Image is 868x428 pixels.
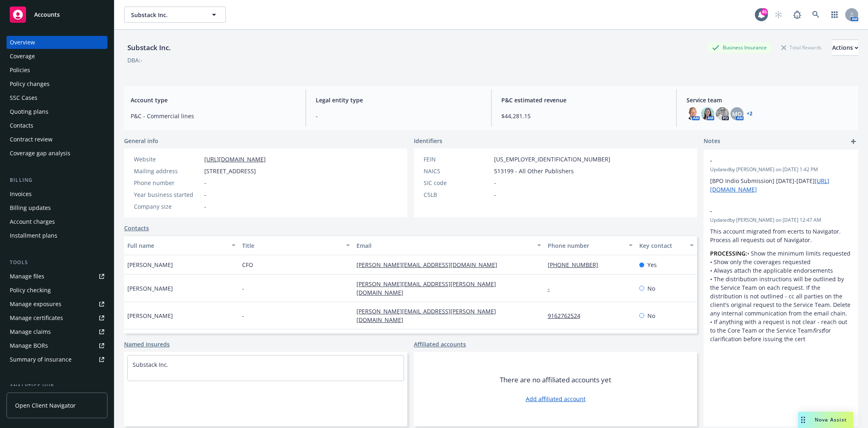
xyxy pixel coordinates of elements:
span: - [494,179,496,187]
div: Account charges [10,215,55,228]
div: -Updatedby [PERSON_NAME] on [DATE] 1:42 PM[BPO Indio Submission] [DATE]-[DATE][URL][DOMAIN_NAME] [704,150,858,200]
span: - [710,156,831,165]
div: Coverage [10,50,35,63]
p: • Show the minimum limits requested • Show only the coverages requested • Always attach the appli... [710,249,852,343]
div: Billing [7,176,107,184]
a: Installment plans [7,229,107,242]
button: Phone number [544,236,636,255]
div: Policy changes [10,77,50,90]
span: [PERSON_NAME] [127,311,173,320]
a: Named insureds [124,340,170,349]
a: Manage BORs [7,339,107,352]
span: [PERSON_NAME] [127,284,173,293]
strong: PROCESSING: [710,249,747,257]
span: [PERSON_NAME] [127,260,173,269]
a: Coverage [7,50,107,63]
span: There are no affiliated accounts yet [500,375,611,385]
span: $44,281.15 [501,112,667,120]
div: Policies [10,64,30,77]
div: Key contact [639,241,685,250]
img: photo [687,107,700,120]
img: photo [716,107,729,120]
div: -Updatedby [PERSON_NAME] on [DATE] 12:47 AMThis account migrated from ecerts to Navigator. Proces... [704,200,858,350]
div: Analytics hub [7,382,107,390]
div: SSC Cases [10,91,37,104]
a: Report a Bug [789,7,805,23]
a: Summary of insurance [7,353,107,366]
span: - [710,207,831,215]
span: P&C estimated revenue [501,96,667,104]
em: first [813,327,823,334]
span: - [494,190,496,199]
div: Company size [134,202,201,211]
div: CSLB [424,190,491,199]
a: Substack Inc. [133,361,168,368]
div: Title [242,241,341,250]
a: Affiliated accounts [414,340,466,349]
div: NAICS [424,167,491,175]
a: [URL][DOMAIN_NAME] [204,155,266,163]
div: Summary of insurance [10,353,72,366]
div: Coverage gap analysis [10,147,70,160]
span: Service team [687,96,852,104]
div: Installment plans [10,229,57,242]
span: [STREET_ADDRESS] [204,167,256,175]
a: Account charges [7,215,107,228]
div: Manage exposures [10,298,61,311]
span: Identifiers [414,137,442,145]
span: Open Client Navigator [15,401,76,410]
div: Drag to move [798,412,808,428]
button: Substack Inc. [124,7,226,23]
div: Website [134,155,201,163]
a: add [848,137,858,146]
span: Nova Assist [815,416,847,423]
div: Overview [10,36,35,49]
div: Manage claims [10,325,51,338]
div: Year business started [134,190,201,199]
button: Full name [124,236,239,255]
div: Invoices [10,188,32,201]
span: Legal entity type [316,96,481,104]
span: General info [124,137,158,145]
div: 45 [761,8,768,15]
a: 9162762524 [548,312,587,320]
div: Email [356,241,532,250]
a: Overview [7,36,107,49]
span: [US_EMPLOYER_IDENTIFICATION_NUMBER] [494,155,610,163]
span: - [242,311,244,320]
div: FEIN [424,155,491,163]
a: Add affiliated account [526,395,586,403]
span: Updated by [PERSON_NAME] on [DATE] 1:42 PM [710,166,852,173]
a: Quoting plans [7,105,107,118]
div: Business Insurance [708,42,771,53]
button: Title [239,236,354,255]
a: Policy checking [7,284,107,297]
a: [PERSON_NAME][EMAIL_ADDRESS][DOMAIN_NAME] [356,261,504,269]
span: Notes [704,137,720,146]
a: Invoices [7,188,107,201]
div: Manage BORs [10,339,48,352]
a: [PERSON_NAME][EMAIL_ADDRESS][PERSON_NAME][DOMAIN_NAME] [356,307,496,324]
span: MQ [732,110,742,118]
span: - [204,190,206,199]
span: No [647,284,655,293]
a: Start snowing [770,7,787,23]
div: Manage files [10,270,44,283]
div: Billing updates [10,201,51,214]
a: Search [808,7,824,23]
div: Phone number [134,179,201,187]
div: Total Rewards [777,42,826,53]
span: - [204,179,206,187]
div: Phone number [548,241,624,250]
button: Key contact [636,236,697,255]
a: Policy changes [7,77,107,90]
a: Manage claims [7,325,107,338]
a: [PERSON_NAME][EMAIL_ADDRESS][PERSON_NAME][DOMAIN_NAME] [356,280,496,296]
button: Nova Assist [798,412,853,428]
a: Coverage gap analysis [7,147,107,160]
p: [BPO Indio Submission] [DATE]-[DATE] [710,176,852,194]
div: Actions [832,40,858,55]
div: Manage certificates [10,311,63,324]
a: Billing updates [7,201,107,214]
a: Contacts [7,119,107,132]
